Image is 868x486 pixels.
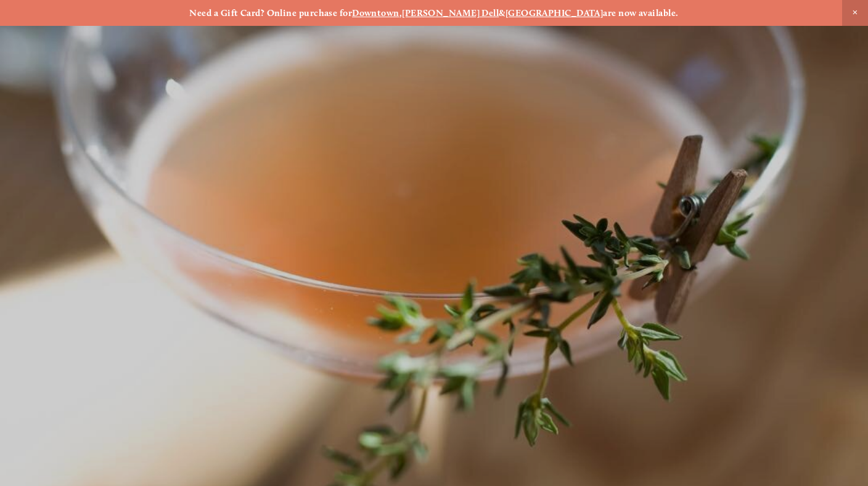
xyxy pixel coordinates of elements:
strong: Need a Gift Card? Online purchase for [189,7,352,18]
a: [PERSON_NAME] Dell [402,7,499,18]
a: Downtown [352,7,399,18]
strong: , [399,7,402,18]
strong: & [499,7,505,18]
strong: are now available. [603,7,678,18]
a: [GEOGRAPHIC_DATA] [506,7,604,18]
